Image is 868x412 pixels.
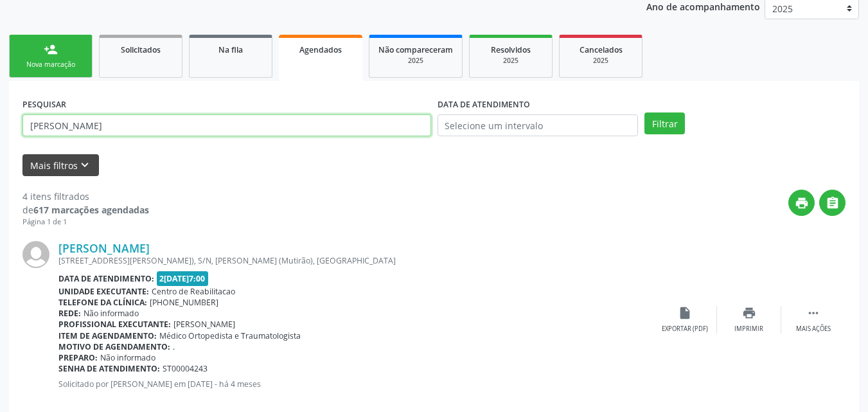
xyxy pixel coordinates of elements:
b: Unidade executante: [58,286,149,297]
label: DATA DE ATENDIMENTO [438,94,530,114]
i:  [806,306,820,320]
span: 2[DATE]7:00 [157,271,209,286]
span: [PERSON_NAME] [173,319,235,330]
div: 2025 [378,56,453,66]
span: Agendados [299,44,342,55]
span: Centro de Reabilitacao [152,286,235,297]
b: Data de atendimento: [58,273,154,284]
label: PESQUISAR [22,94,66,114]
a: [PERSON_NAME] [58,241,150,255]
i: print [795,196,809,210]
strong: 617 marcações agendadas [33,204,149,216]
i: keyboard_arrow_down [78,158,92,172]
b: Profissional executante: [58,319,171,330]
span: ST00004243 [163,363,208,374]
input: Selecione um intervalo [438,114,639,136]
div: 4 itens filtrados [22,190,149,203]
div: Mais ações [796,325,831,334]
b: Rede: [58,308,81,319]
button:  [819,190,846,216]
div: Imprimir [734,325,763,334]
span: Resolvidos [491,44,531,55]
div: Página 1 de 1 [22,217,149,228]
div: [STREET_ADDRESS][PERSON_NAME]), S/N, [PERSON_NAME] (Mutirão), [GEOGRAPHIC_DATA] [58,255,653,266]
span: Cancelados [580,44,623,55]
b: Telefone da clínica: [58,297,147,308]
div: Exportar (PDF) [662,325,708,334]
span: Não informado [100,352,155,363]
span: Solicitados [121,44,161,55]
b: Motivo de agendamento: [58,341,170,352]
span: Não informado [84,308,139,319]
img: img [22,241,49,268]
div: person_add [44,42,58,57]
span: Na fila [218,44,243,55]
p: Solicitado por [PERSON_NAME] em [DATE] - há 4 meses [58,379,653,390]
span: [PHONE_NUMBER] [150,297,218,308]
i: insert_drive_file [678,306,692,320]
b: Item de agendamento: [58,330,157,341]
b: Senha de atendimento: [58,363,160,374]
input: Nome, CNS [22,114,431,136]
button: Mais filtroskeyboard_arrow_down [22,154,99,177]
i:  [826,196,840,210]
i: print [742,306,756,320]
span: Médico Ortopedista e Traumatologista [159,330,301,341]
span: Não compareceram [378,44,453,55]
b: Preparo: [58,352,98,363]
div: 2025 [479,56,543,66]
div: Nova marcação [19,60,83,69]
span: . [173,341,175,352]
button: print [788,190,815,216]
button: Filtrar [644,112,685,134]
div: 2025 [569,56,633,66]
div: de [22,203,149,217]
